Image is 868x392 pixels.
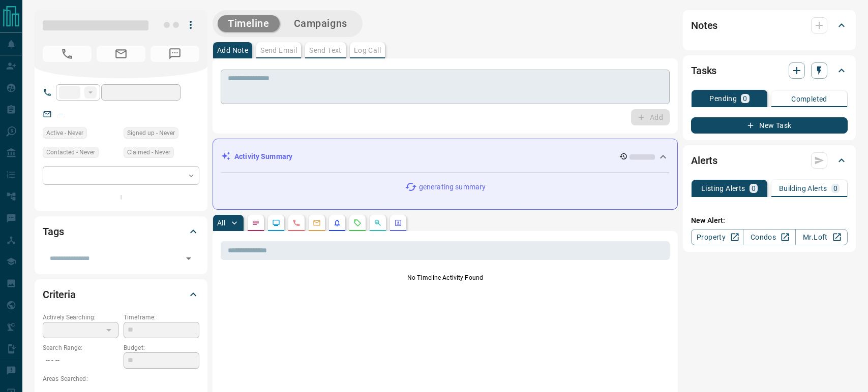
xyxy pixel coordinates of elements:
a: -- [59,110,63,118]
h2: Criteria [43,286,76,303]
p: Actively Searching: [43,313,118,322]
p: Completed [791,95,827,103]
a: Property [691,229,743,245]
span: No Email [97,46,145,62]
div: Tags [43,219,199,244]
button: Timeline [218,15,280,32]
p: All [217,219,225,226]
p: New Alert: [691,215,848,226]
svg: Emails [313,219,321,227]
div: Alerts [691,148,848,173]
h2: Tasks [691,62,716,79]
a: Condos [743,229,795,245]
svg: Opportunities [374,219,382,227]
svg: Requests [353,219,362,227]
svg: Calls [292,219,301,227]
p: Areas Searched: [43,374,199,383]
p: Budget: [124,343,199,352]
p: 0 [743,95,747,102]
div: Notes [691,13,848,38]
svg: Agent Actions [394,219,402,227]
button: New Task [691,117,848,134]
svg: Notes [252,219,260,227]
h2: Alerts [691,152,717,169]
p: -- - -- [43,352,118,369]
div: Tasks [691,58,848,83]
p: No Timeline Activity Found [221,273,670,282]
svg: Lead Browsing Activity [272,219,280,227]
p: 0 [752,185,756,192]
div: Activity Summary [221,147,669,166]
span: Contacted - Never [46,147,95,157]
button: Open [182,251,196,266]
p: Building Alerts [779,185,827,192]
svg: Listing Alerts [333,219,341,227]
p: Pending [709,95,737,102]
span: Active - Never [46,128,83,138]
p: Add Note [217,47,248,54]
div: Criteria [43,282,199,307]
p: Activity Summary [234,151,292,162]
span: No Number [43,46,92,62]
p: Timeframe: [124,313,199,322]
button: Campaigns [284,15,357,32]
p: Search Range: [43,343,118,352]
p: 0 [833,185,837,192]
p: Listing Alerts [701,185,745,192]
h2: Notes [691,17,717,34]
p: generating summary [419,182,486,192]
h2: Tags [43,223,64,240]
a: Mr.Loft [795,229,848,245]
span: Claimed - Never [127,147,170,157]
span: Signed up - Never [127,128,175,138]
span: No Number [151,46,199,62]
